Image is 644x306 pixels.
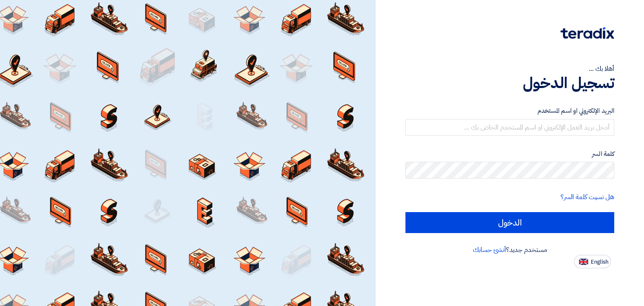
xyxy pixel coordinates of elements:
[405,212,614,233] input: الدخول
[579,259,588,265] img: en-US.png
[561,27,614,39] img: Teradix logo
[473,245,506,255] a: أنشئ حسابك
[561,192,614,202] a: هل نسيت كلمة السر؟
[405,245,614,255] div: مستخدم جديد؟
[574,255,611,268] button: English
[405,119,614,136] input: أدخل بريد العمل الإلكتروني او اسم المستخدم الخاص بك ...
[405,74,614,92] h1: تسجيل الدخول
[591,259,608,265] span: English
[405,106,614,116] label: البريد الإلكتروني او اسم المستخدم
[405,149,614,159] label: كلمة السر
[405,64,614,74] div: أهلا بك ...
